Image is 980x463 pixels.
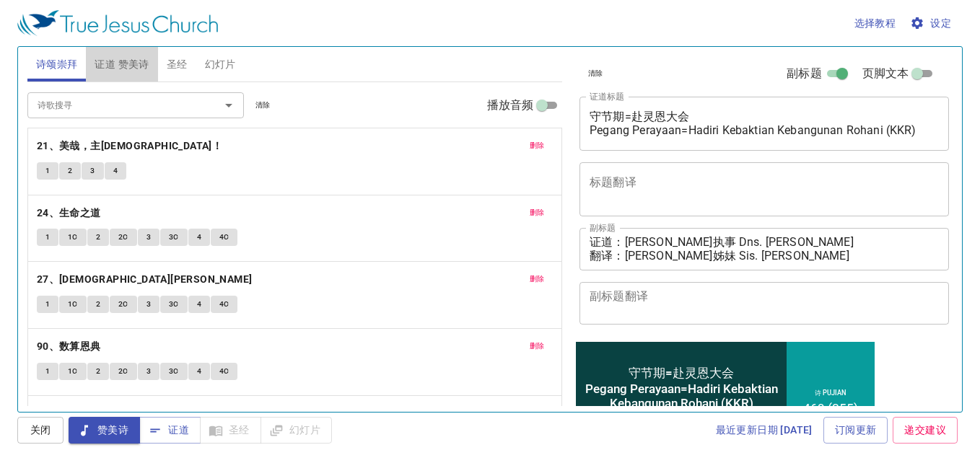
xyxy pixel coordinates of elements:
[854,14,896,32] span: 选择教程
[530,139,545,152] span: 删除
[69,417,140,444] button: 赞美诗
[37,338,101,356] b: 90、数算恩典
[37,296,58,313] button: 1
[835,421,877,439] span: 订阅更新
[211,296,238,313] button: 4C
[139,417,201,444] button: 证道
[68,231,78,244] span: 1C
[59,363,87,380] button: 1C
[45,365,50,378] span: 1
[59,162,81,180] button: 2
[110,229,137,246] button: 2C
[37,270,253,288] b: 27、[DEMOGRAPHIC_DATA][PERSON_NAME]
[110,363,137,380] button: 2C
[197,365,201,378] span: 4
[68,164,72,177] span: 2
[188,229,210,246] button: 4
[169,231,179,244] span: 3C
[197,231,201,244] span: 4
[521,137,554,154] button: 删除
[530,340,545,353] span: 删除
[530,273,545,286] span: 删除
[45,164,50,177] span: 1
[96,365,100,378] span: 2
[37,162,58,180] button: 1
[29,421,52,439] span: 关闭
[255,99,271,112] span: 清除
[787,65,821,82] span: 副标题
[521,270,554,288] button: 删除
[146,298,151,311] span: 3
[45,231,50,244] span: 1
[87,229,109,246] button: 2
[862,65,909,82] span: 页脚文本
[37,137,225,155] button: 21、美哉，主[DEMOGRAPHIC_DATA]！
[590,110,939,137] textarea: 守节期=赴灵恩大会 Pegang Perayaan=Hadiri Kebaktian Kebangunan Rohani (KKR)
[82,162,103,180] button: 3
[487,97,534,114] span: 播放音频
[710,417,818,444] a: 最近更新日期 [DATE]
[90,164,95,177] span: 3
[160,229,188,246] button: 3C
[521,405,554,422] button: 删除
[17,10,218,36] img: True Jesus Church
[160,363,188,380] button: 3C
[188,296,210,313] button: 4
[68,365,78,378] span: 1C
[118,231,128,244] span: 2C
[17,417,64,444] button: 关闭
[37,405,167,423] b: 460、愿主赐福保佑你 (404)
[188,363,210,380] button: 4
[590,235,939,263] textarea: 证道：[PERSON_NAME]执事 Dns. [PERSON_NAME] 翻译：[PERSON_NAME]姊妹 Sis. [PERSON_NAME]
[87,363,109,380] button: 2
[138,229,159,246] button: 3
[823,417,888,444] a: 订阅更新
[95,56,149,74] span: 证道 赞美诗
[37,270,255,288] button: 27、[DEMOGRAPHIC_DATA][PERSON_NAME]
[113,164,118,177] span: 4
[521,338,554,355] button: 删除
[247,97,279,114] button: 清除
[160,296,188,313] button: 3C
[37,204,103,222] button: 24、生命之道
[913,14,951,32] span: 设定
[37,137,222,155] b: 21、美哉，主[DEMOGRAPHIC_DATA]！
[87,296,109,313] button: 2
[37,204,101,222] b: 24、生命之道
[37,405,169,423] button: 460、愿主赐福保佑你 (404)
[36,56,78,74] span: 诗颂崇拜
[211,363,238,380] button: 4C
[893,417,958,444] a: 递交建议
[219,95,239,115] button: Open
[68,298,78,311] span: 1C
[169,298,179,311] span: 3C
[219,298,229,311] span: 4C
[579,65,612,82] button: 清除
[118,298,128,311] span: 2C
[211,229,238,246] button: 4C
[138,296,159,313] button: 3
[530,206,545,219] span: 删除
[167,56,188,74] span: 圣经
[37,338,103,356] button: 90、数算恩典
[904,421,946,439] span: 递交建议
[588,67,603,80] span: 清除
[45,298,50,311] span: 1
[219,231,229,244] span: 4C
[110,296,137,313] button: 2C
[118,365,128,378] span: 2C
[37,363,58,380] button: 1
[169,365,179,378] span: 3C
[151,421,189,439] span: 证道
[146,231,151,244] span: 3
[716,421,813,439] span: 最近更新日期 [DATE]
[138,363,159,380] button: 3
[59,296,87,313] button: 1C
[105,162,126,180] button: 4
[849,10,902,37] button: 选择教程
